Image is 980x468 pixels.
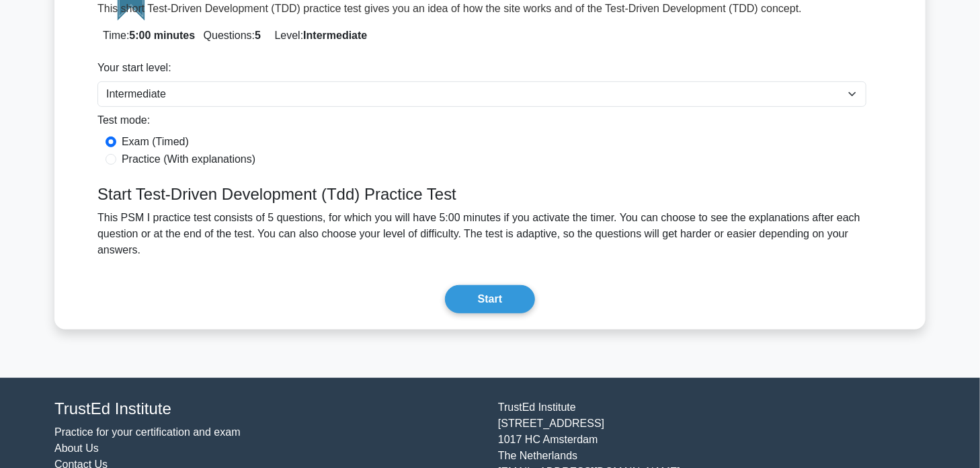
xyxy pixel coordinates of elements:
a: About Us [54,442,99,454]
strong: 5:00 minutes [129,30,195,41]
h4: Start Test-Driven Development (Tdd) Practice Test [89,185,891,204]
a: Practice for your certification and exam [54,426,241,438]
p: This PSM I practice test consists of 5 questions, for which you will have 5:00 minutes if you act... [89,210,891,258]
p: Time: [97,28,883,44]
button: Start [445,285,535,313]
strong: Intermediate [303,30,367,41]
h4: TrustEd Institute [54,399,482,419]
div: Test mode: [97,112,866,134]
strong: 5 [255,30,261,41]
label: Practice (With explanations) [122,151,255,167]
span: Level: [270,30,368,41]
label: Exam (Timed) [122,134,189,150]
p: This short Test-Driven Development (TDD) practice test gives you an idea of how the site works an... [97,1,802,17]
div: Your start level: [97,60,866,81]
span: Questions: [198,30,261,41]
